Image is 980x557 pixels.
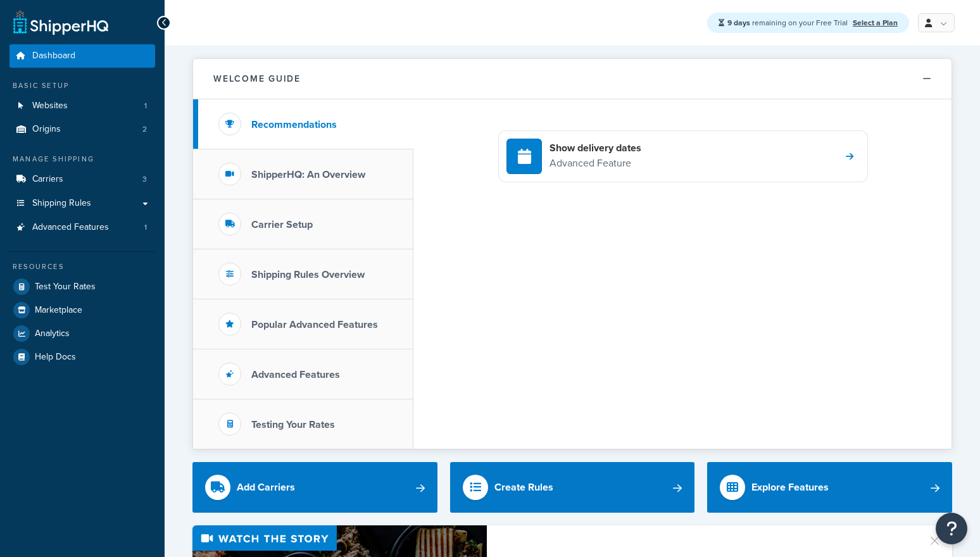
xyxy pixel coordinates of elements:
a: Test Your Rates [9,275,155,298]
h4: Show delivery dates [550,141,641,155]
div: Create Rules [494,479,553,496]
h3: Advanced Features [251,369,340,380]
li: Origins [9,118,155,141]
button: Welcome Guide [193,59,952,99]
span: Shipping Rules [32,198,91,209]
a: Marketplace [9,299,155,322]
span: Carriers [32,174,63,185]
strong: 9 days [727,17,750,28]
a: Advanced Features1 [9,216,155,239]
a: Analytics [9,322,155,345]
span: Advanced Features [32,222,109,233]
span: 1 [144,101,147,111]
h3: Testing Your Rates [251,419,335,430]
div: Add Carriers [237,479,295,496]
a: Create Rules [450,462,695,513]
span: Websites [32,101,68,111]
div: Explore Features [751,479,829,496]
span: Origins [32,124,61,135]
li: Carriers [9,168,155,191]
span: Dashboard [32,51,75,61]
div: Resources [9,261,155,272]
span: Marketplace [35,305,82,316]
a: Help Docs [9,346,155,368]
h2: Welcome Guide [213,74,301,84]
a: Select a Plan [853,17,898,28]
button: Open Resource Center [936,513,967,544]
h3: Recommendations [251,119,337,130]
h3: Carrier Setup [251,219,313,230]
span: 3 [142,174,147,185]
span: 1 [144,222,147,233]
a: Carriers3 [9,168,155,191]
a: Shipping Rules [9,192,155,215]
h3: Popular Advanced Features [251,319,378,330]
li: Advanced Features [9,216,155,239]
div: Manage Shipping [9,154,155,165]
a: Explore Features [707,462,952,513]
li: Websites [9,94,155,118]
a: Origins2 [9,118,155,141]
span: Analytics [35,329,70,339]
a: Add Carriers [192,462,437,513]
h3: ShipperHQ: An Overview [251,169,365,180]
span: 2 [142,124,147,135]
span: Help Docs [35,352,76,363]
div: Basic Setup [9,80,155,91]
a: Websites1 [9,94,155,118]
a: Dashboard [9,44,155,68]
span: Test Your Rates [35,282,96,292]
p: Advanced Feature [550,155,641,172]
h3: Shipping Rules Overview [251,269,365,280]
span: remaining on your Free Trial [727,17,850,28]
